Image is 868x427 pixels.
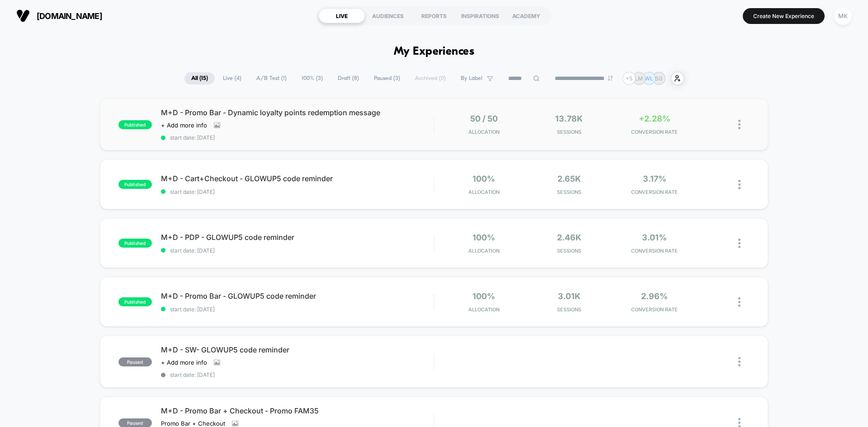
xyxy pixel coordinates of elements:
[377,233,405,242] input: Volume
[614,248,695,254] span: CONVERSION RATE
[738,297,741,307] img: close
[161,359,207,366] span: + Add more info
[461,75,482,82] span: By Label
[161,108,434,117] span: M+D - Promo Bar - Dynamic loyalty points redemption message
[608,75,613,81] img: end
[558,291,580,301] span: 3.01k
[216,72,248,84] span: Live ( 4 )
[623,72,636,85] div: + 5
[161,406,434,415] span: M+D - Promo Bar + Checkout - Promo FAM35
[14,9,105,23] button: [DOMAIN_NAME]
[5,230,19,244] button: Play, NEW DEMO 2025-VEED.mp4
[529,248,610,254] span: Sessions
[457,9,503,23] div: INSPIRATIONS
[655,75,663,82] p: SG
[367,72,407,84] span: Paused ( 3 )
[468,306,500,313] span: Allocation
[161,122,207,129] span: + Add more info
[738,357,741,366] img: close
[614,189,695,195] span: CONVERSION RATE
[614,306,695,313] span: CONVERSION RATE
[161,233,434,242] span: M+D - PDP - GLOWUP5 code reminder
[161,345,434,354] span: M+D - SW- GLOWUP5 code reminder
[184,72,215,84] span: All ( 15 )
[118,357,152,366] span: paused
[211,114,232,136] button: Play, NEW DEMO 2025-VEED.mp4
[314,232,335,242] div: Current time
[161,420,225,427] span: Promo Bar + Checkout
[639,114,670,123] span: +2.28%
[161,371,434,378] span: start date: [DATE]
[336,232,360,242] div: Duration
[7,218,438,226] input: Seek
[161,188,434,195] span: start date: [DATE]
[470,114,498,123] span: 50 / 50
[738,239,741,248] img: close
[557,174,581,183] span: 2.65k
[529,306,610,313] span: Sessions
[161,247,434,254] span: start date: [DATE]
[641,291,668,301] span: 2.96%
[394,45,475,58] h1: My Experiences
[743,8,825,24] button: Create New Experience
[635,75,643,82] p: LM
[250,72,293,84] span: A/B Test ( 1 )
[738,120,741,129] img: close
[161,174,434,183] span: M+D - Cart+Checkout - GLOWUP5 code reminder
[472,291,495,301] span: 100%
[472,233,495,242] span: 100%
[161,134,434,141] span: start date: [DATE]
[468,189,500,195] span: Allocation
[529,189,610,195] span: Sessions
[738,180,741,189] img: close
[557,233,581,242] span: 2.46k
[161,306,434,313] span: start date: [DATE]
[365,9,411,23] div: AUDIENCES
[319,9,365,23] div: LIVE
[331,72,366,84] span: Draft ( 8 )
[614,129,695,135] span: CONVERSION RATE
[411,9,457,23] div: REPORTS
[118,297,152,306] span: published
[16,9,30,23] img: Visually logo
[118,120,152,129] span: published
[118,239,152,248] span: published
[642,233,667,242] span: 3.01%
[645,75,653,82] p: WL
[503,9,549,23] div: ACADEMY
[831,7,854,25] button: MK
[529,129,610,135] span: Sessions
[555,114,583,123] span: 13.78k
[834,7,852,25] div: MK
[468,248,500,254] span: Allocation
[468,129,500,135] span: Allocation
[643,174,666,183] span: 3.17%
[295,72,330,84] span: 100% ( 3 )
[37,11,102,21] span: [DOMAIN_NAME]
[161,291,434,300] span: M+D - Promo Bar - GLOWUP5 code reminder
[472,174,495,183] span: 100%
[118,180,152,189] span: published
